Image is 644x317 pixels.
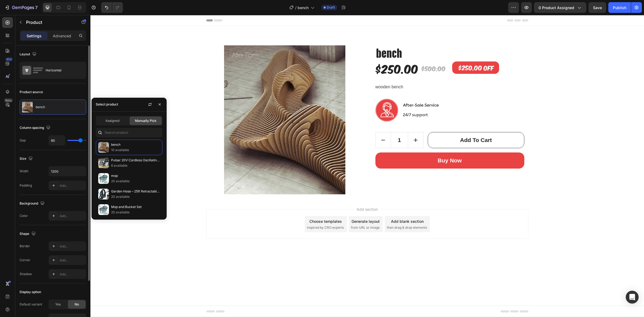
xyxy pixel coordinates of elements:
p: bench [36,105,45,109]
p: Advanced [53,33,71,39]
button: 7 [2,2,40,13]
img: collections [98,204,109,215]
button: Save [588,2,606,13]
img: collections [98,158,109,168]
span: Yes [55,302,61,307]
p: Product [26,19,72,25]
div: Buy Now [347,141,371,150]
span: then drag & drop elements [297,210,336,215]
div: Column spacing [20,124,52,132]
div: Undo/Redo [101,2,123,13]
input: Search in Settings & Advanced [96,128,162,137]
input: quantity [300,117,318,133]
div: Beta [4,98,13,103]
span: Draft [327,5,335,10]
p: 20 available [111,194,160,199]
p: 6 available [111,163,160,168]
div: Color [20,213,28,218]
span: Manually Pick [135,118,156,123]
p: 10 available [111,147,160,153]
img: collections [98,189,109,199]
div: Horizontal [46,64,78,76]
div: Publish [613,5,626,10]
div: Add... [60,214,85,218]
span: Assigned [105,118,119,123]
button: Publish [608,2,631,13]
button: 0 product assigned [534,2,586,13]
div: $250.00 [368,48,392,57]
p: Garden Hose – 25ft Retractable Leakproof Hose with 8-Function Spray Nozzle, Lightweight & Durable... [111,189,160,194]
div: $500.00 [331,48,356,58]
div: Product source [20,90,43,94]
p: 24/7 support [313,97,348,103]
img: gempages_547507537893655623-3ec0ae09-69f2-4d77-bfd0-395f827ad5fb.jpg [285,84,308,107]
div: Default variant [20,302,42,307]
p: Settings [27,33,42,39]
p: Mop and Bucket Set [111,204,160,210]
p: mop [111,173,160,178]
div: $250.00 [285,46,328,60]
div: 450 [5,57,13,61]
div: Width [20,169,28,174]
p: 20 available [111,210,160,215]
div: Gap [20,138,26,143]
img: collections [98,142,109,153]
img: collections [98,173,109,184]
div: Add... [60,258,85,263]
p: bench [111,142,160,147]
p: After-Sale Service [313,87,348,94]
iframe: Design area [90,15,644,317]
span: bench [298,5,309,10]
h2: bench [285,30,434,44]
button: decrement [285,117,300,133]
div: Shadow [20,272,32,276]
div: Add to cart [370,121,402,129]
button: Add to cart [337,117,434,133]
div: Add blank section [301,203,333,209]
span: Save [593,5,602,10]
div: Open Intercom Messenger [626,291,639,304]
p: Pulsar 20V Cordless Oscillating Multi-Tool & Drill Kit with Canvas Bag [111,158,160,163]
div: Size [20,155,34,162]
div: Add... [60,272,85,277]
input: Auto [49,166,86,176]
div: Background [20,200,46,207]
img: product feature img [22,102,33,112]
div: Corner [20,258,30,263]
input: Auto [49,136,65,145]
div: Padding [20,183,32,188]
span: No [75,302,79,307]
span: inspired by CRO experts [217,210,253,215]
div: Generate layout [261,203,289,209]
span: / [295,5,297,10]
div: Shape [20,230,37,238]
div: Select product [96,102,118,107]
div: Add... [60,183,85,188]
div: Display option [20,290,41,294]
div: Choose templates [219,203,251,209]
span: Add section [264,191,290,197]
div: Border [20,244,30,249]
p: 7 [35,4,38,11]
p: 20 available [111,178,160,184]
span: from URL or image [261,210,289,215]
div: Layout [20,51,38,58]
button: increment [318,117,333,133]
div: Add... [60,244,85,249]
div: off [392,48,404,58]
p: wooden bench [285,70,313,74]
span: 0 product assigned [539,5,574,10]
button: Buy Now [285,137,434,154]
